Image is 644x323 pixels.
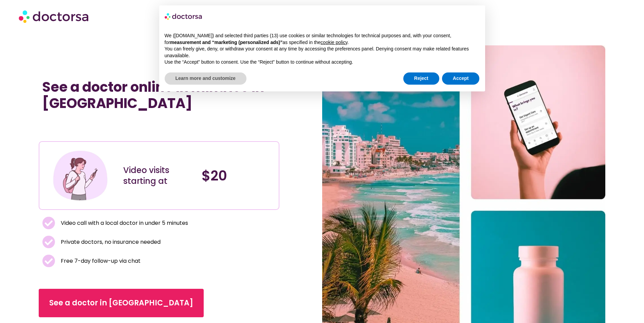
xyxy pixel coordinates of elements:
h4: $20 [202,168,274,184]
img: logo [165,11,203,22]
span: Free 7-day follow-up via chat [59,256,141,266]
span: See a doctor in [GEOGRAPHIC_DATA] [49,298,193,308]
a: cookie policy [320,40,347,45]
button: Reject [403,72,439,85]
p: We ([DOMAIN_NAME]) and selected third parties (13) use cookies or similar technologies for techni... [165,33,480,46]
span: Video call with a local doctor in under 5 minutes [59,218,188,228]
strong: measurement and “marketing (personalized ads)” [170,40,282,45]
div: Video visits starting at [123,165,195,187]
button: Learn more and customize [165,72,246,85]
button: Accept [442,72,480,85]
iframe: Customer reviews powered by Trustpilot [42,126,276,134]
img: Illustration depicting a young woman in a casual outfit, engaged with her smartphone. She has a p... [52,147,109,204]
h1: See a doctor online in minutes in [GEOGRAPHIC_DATA] [42,79,276,111]
a: See a doctor in [GEOGRAPHIC_DATA] [39,289,204,317]
span: Private doctors, no insurance needed [59,237,161,247]
iframe: Customer reviews powered by Trustpilot [42,118,144,126]
p: You can freely give, deny, or withdraw your consent at any time by accessing the preferences pane... [165,46,480,59]
p: Use the “Accept” button to consent. Use the “Reject” button to continue without accepting. [165,59,480,66]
